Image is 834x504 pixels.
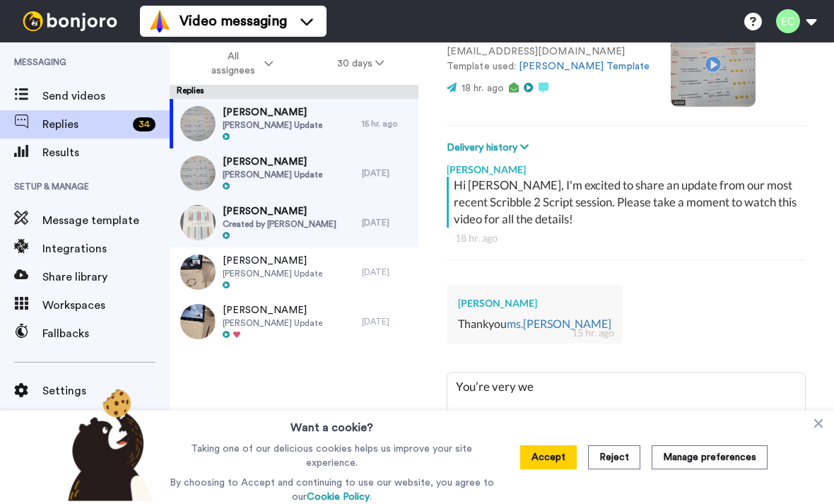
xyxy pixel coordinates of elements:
p: [EMAIL_ADDRESS][DOMAIN_NAME] Template used: [447,45,650,74]
div: Thankyou [458,316,611,332]
button: Reject [588,445,640,469]
div: [DATE] [362,217,411,228]
span: [PERSON_NAME] [223,105,322,119]
a: [PERSON_NAME][PERSON_NAME] Update15 hr. ago [170,99,418,148]
span: Share library [42,269,170,286]
span: [PERSON_NAME] Update [223,317,322,329]
div: [DATE] [362,316,411,327]
span: Created by [PERSON_NAME] [223,218,336,230]
span: Results [42,144,170,161]
a: Cookie Policy [307,492,370,502]
div: 15 hr. ago [362,118,411,129]
span: [PERSON_NAME] [223,155,322,169]
a: [PERSON_NAME][PERSON_NAME] Update[DATE] [170,297,418,346]
span: All assignees [204,49,262,78]
h3: Want a cookie? [290,411,373,436]
div: [PERSON_NAME] [458,296,611,310]
div: Hi [PERSON_NAME], I'm excited to share an update from our most recent Scribble 2 Script session. ... [454,177,802,228]
div: [DATE] [362,266,411,278]
button: Accept [520,445,577,469]
button: Delivery history [447,140,533,156]
div: [PERSON_NAME] [447,156,806,177]
a: [PERSON_NAME] Template [519,61,650,71]
img: bj-logo-header-white.svg [17,11,123,31]
img: d5dcc8b3-beb1-476c-a849-09b60dd0028e-thumb.jpg [180,304,216,339]
img: 6dbd2b8b-8a3d-46c1-9c52-d5fb97fb9911-thumb.jpg [180,205,216,240]
div: 18 hr. ago [455,231,797,245]
span: [PERSON_NAME] [223,204,336,218]
span: [PERSON_NAME] Update [223,169,322,180]
span: Settings [42,382,170,399]
span: Fallbacks [42,325,170,342]
textarea: You’re very we [447,373,805,459]
a: ms.[PERSON_NAME] [507,317,611,330]
span: Message template [42,212,170,229]
img: b7585e53-de8e-4608-92d0-6d87bdf75ffa-thumb.jpg [180,254,216,290]
p: Taking one of our delicious cookies helps us improve your site experience. [166,442,498,470]
img: 88c7e6f0-88f0-424b-b99d-b566cb0a5ab2-thumb.jpg [180,106,216,141]
span: [PERSON_NAME] [223,254,322,268]
span: Video messaging [180,11,287,31]
p: By choosing to Accept and continuing to use our website, you agree to our . [166,476,498,504]
img: bear-with-cookie.png [55,388,160,501]
img: 45833761-32a9-4837-9e6c-e4e48d3d3e63-thumb.jpg [180,156,216,191]
span: Send videos [42,88,170,105]
img: vm-color.svg [148,10,171,33]
span: [PERSON_NAME] Update [223,268,322,279]
span: 18 hr. ago [462,83,504,93]
span: Integrations [42,240,170,257]
a: [PERSON_NAME]Created by [PERSON_NAME][DATE] [170,198,418,247]
button: 30 days [305,51,416,76]
a: [PERSON_NAME][PERSON_NAME] Update[DATE] [170,148,418,198]
button: All assignees [172,44,305,83]
div: Replies [170,85,418,99]
div: 34 [133,117,155,131]
button: Manage preferences [652,445,768,469]
div: 15 hr. ago [572,326,614,340]
span: [PERSON_NAME] [223,303,322,317]
a: [PERSON_NAME][PERSON_NAME] Update[DATE] [170,247,418,297]
span: Workspaces [42,297,170,314]
span: [PERSON_NAME] Update [223,119,322,131]
span: Replies [42,116,127,133]
div: [DATE] [362,168,411,179]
